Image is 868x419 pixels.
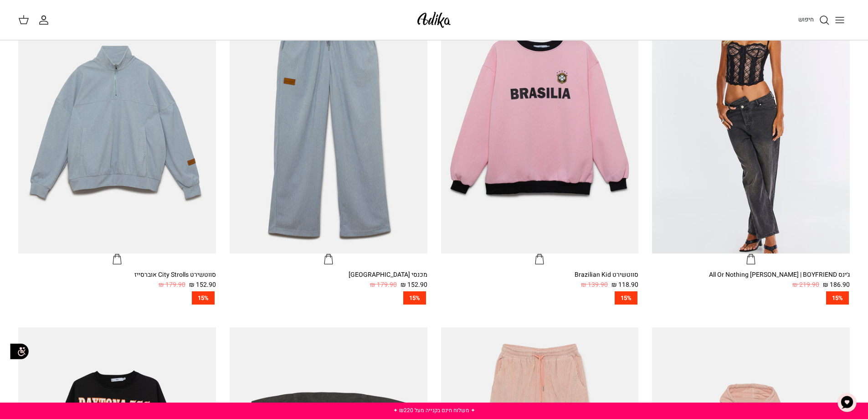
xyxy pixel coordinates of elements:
span: 186.90 ₪ [823,280,850,290]
a: סווטשירט City Strolls אוברסייז 152.90 ₪ 179.90 ₪ [18,270,216,290]
button: Toggle menu [830,10,850,30]
span: 15% [192,291,215,305]
span: 219.90 ₪ [792,280,819,290]
a: סווטשירט Brazilian Kid 118.90 ₪ 139.90 ₪ [441,270,639,290]
span: 15% [615,291,637,305]
div: סווטשירט City Strolls אוברסייז [18,270,216,280]
span: 139.90 ₪ [581,280,608,290]
a: 15% [18,291,216,305]
span: 179.90 ₪ [370,280,397,290]
span: 152.90 ₪ [401,280,427,290]
img: Adika IL [415,9,453,31]
a: מכנסי [GEOGRAPHIC_DATA] 152.90 ₪ 179.90 ₪ [230,270,427,290]
span: חיפוש [798,15,814,24]
span: 179.90 ₪ [159,280,185,290]
div: ג׳ינס All Or Nothing [PERSON_NAME] | BOYFRIEND [652,270,850,280]
span: 152.90 ₪ [189,280,216,290]
a: 15% [441,291,639,305]
div: סווטשירט Brazilian Kid [441,270,639,280]
a: חיפוש [798,15,830,26]
span: 118.90 ₪ [611,280,638,290]
a: ג׳ינס All Or Nothing [PERSON_NAME] | BOYFRIEND 186.90 ₪ 219.90 ₪ [652,270,850,290]
a: 15% [652,291,850,305]
div: מכנסי [GEOGRAPHIC_DATA] [230,270,427,280]
a: החשבון שלי [38,15,53,26]
a: ✦ משלוח חינם בקנייה מעל ₪220 ✦ [393,406,475,414]
img: accessibility_icon02.svg [7,339,32,364]
a: 15% [230,291,427,305]
span: 15% [826,291,849,305]
span: 15% [403,291,426,305]
button: צ'אט [833,389,861,416]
